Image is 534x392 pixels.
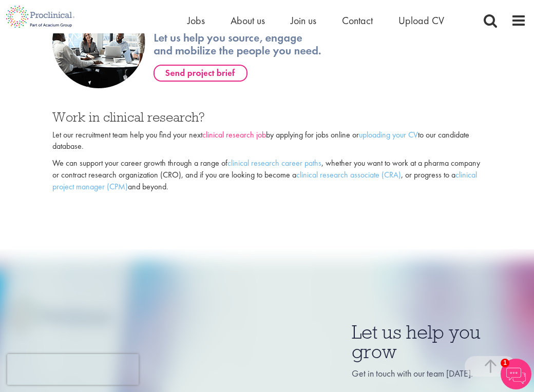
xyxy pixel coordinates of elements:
[398,14,444,27] a: Upload CV
[352,322,526,362] h3: Let us help you grow
[202,129,266,140] a: clinical research job
[501,359,531,389] img: Chatbot
[291,14,316,27] a: Join us
[342,14,373,27] a: Contact
[52,110,482,124] h3: Work in clinical research?
[7,354,139,385] iframe: reCAPTCHA
[227,158,321,168] a: clinical research career paths
[52,129,482,153] p: Let our recruitment team help you find your next by applying for jobs online or to our candidate ...
[187,14,205,27] a: Jobs
[501,359,509,367] span: 1
[52,169,477,192] a: clinical project manager (CPM)
[52,158,482,193] p: We can support your career growth through a range of , whether you want to work at a pharma compa...
[359,129,418,140] a: uploading your CV
[231,14,265,27] a: About us
[296,169,401,180] a: clinical research associate (CRA)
